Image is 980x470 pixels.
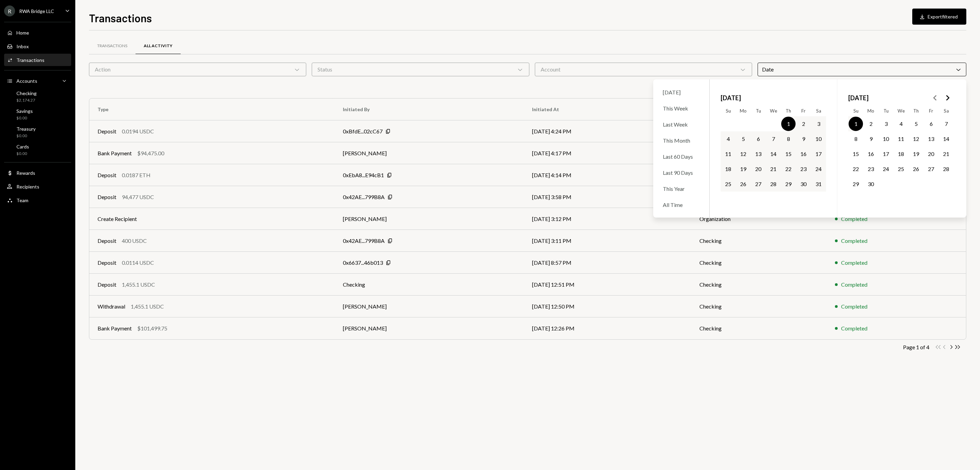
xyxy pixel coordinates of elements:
div: Deposit [98,259,116,267]
button: Friday, September 13th, 2024 [924,132,938,146]
div: Completed [841,324,867,332]
td: [DATE] 12:51 PM [524,274,692,296]
div: $0.00 [16,133,36,139]
td: [PERSON_NAME] [335,317,524,339]
button: Thursday, August 8th, 2024, selected [781,132,796,146]
div: Completed [841,259,867,267]
button: Wednesday, September 4th, 2024 [894,117,908,131]
button: Monday, September 30th, 2024 [864,177,878,191]
div: Completed [841,237,867,245]
button: Wednesday, August 28th, 2024, selected [766,177,781,191]
table: August 2024 [721,105,826,207]
button: Go to the Previous Month [929,92,941,104]
th: Monday [736,105,751,116]
div: Last 90 Days [659,165,704,180]
div: $2,174.27 [16,97,37,103]
a: Cards$0.00 [4,142,71,158]
div: Savings [16,108,33,114]
button: Tuesday, September 3rd, 2024 [879,117,893,131]
button: Wednesday, September 11th, 2024 [894,132,908,146]
div: Deposit [98,193,116,201]
button: Sunday, August 11th, 2024, selected [721,147,735,161]
div: Deposit [98,237,116,245]
button: Sunday, September 22nd, 2024 [849,162,863,176]
button: Tuesday, September 10th, 2024 [879,132,893,146]
div: 0xEbA8...E94cB1 [343,171,384,179]
div: Team [16,197,28,203]
button: Wednesday, September 25th, 2024 [894,162,908,176]
div: [DATE] [659,85,704,100]
a: All Activity [136,37,181,55]
div: This Year [659,181,704,196]
td: [PERSON_NAME] [335,142,524,164]
button: Tuesday, September 17th, 2024 [879,147,893,161]
td: Checking [691,296,827,317]
td: Checking [335,274,524,296]
td: [DATE] 12:50 PM [524,296,692,317]
th: Monday [863,105,878,116]
button: Saturday, August 31st, 2024, selected [811,177,826,191]
button: Monday, August 12th, 2024, selected [736,147,750,161]
td: [DATE] 3:12 PM [524,208,692,230]
button: Tuesday, August 27th, 2024, selected [751,177,765,191]
div: Transactions [16,57,44,63]
div: Accounts [16,78,37,84]
div: Completed [841,215,867,223]
button: Friday, September 20th, 2024 [924,147,938,161]
button: Go to the Next Month [941,92,954,104]
span: [DATE] [848,90,868,105]
button: Thursday, September 19th, 2024 [909,147,923,161]
button: Monday, August 5th, 2024, selected [736,132,750,146]
button: Friday, August 16th, 2024, selected [796,147,811,161]
button: Sunday, August 25th, 2024, selected [721,177,735,191]
div: 0.0194 USDC [122,127,154,135]
span: [DATE] [721,90,741,105]
div: This Week [659,101,704,116]
div: Account [535,63,752,76]
div: 0xBfdE...02cC67 [343,127,383,135]
div: All Activity [144,43,172,49]
button: Wednesday, September 18th, 2024 [894,147,908,161]
button: Monday, August 26th, 2024, selected [736,177,750,191]
div: 0x6637...46b013 [343,259,383,267]
button: Thursday, September 12th, 2024 [909,132,923,146]
div: 0x42AE...799B8A [343,237,385,245]
th: Sunday [848,105,863,116]
button: Saturday, September 28th, 2024 [939,162,953,176]
div: R [4,5,15,16]
button: Tuesday, August 20th, 2024, selected [751,162,765,176]
button: Saturday, September 14th, 2024 [939,132,953,146]
button: Monday, September 23rd, 2024 [864,162,878,176]
td: Checking [691,317,827,339]
a: Transactions [4,54,71,66]
button: Saturday, September 21st, 2024 [939,147,953,161]
div: Action [89,63,306,76]
button: Tuesday, August 6th, 2024, selected [751,132,765,146]
td: [PERSON_NAME] [335,208,524,230]
button: Thursday, August 29th, 2024, selected [781,177,796,191]
td: [PERSON_NAME] [335,296,524,317]
a: Recipients [4,180,71,193]
button: Friday, August 30th, 2024, selected [796,177,811,191]
table: September 2024 [848,105,954,207]
td: [DATE] 3:58 PM [524,186,692,208]
div: 0.0114 USDC [122,259,154,267]
button: Wednesday, August 14th, 2024, selected [766,147,781,161]
div: 1,455.1 USDC [122,280,155,289]
div: Deposit [98,280,116,289]
td: [DATE] 4:17 PM [524,142,692,164]
button: Tuesday, August 13th, 2024, selected [751,147,765,161]
th: Friday [796,105,811,116]
button: Sunday, August 4th, 2024, selected [721,132,735,146]
button: Friday, August 23rd, 2024, selected [796,162,811,176]
td: Checking [691,230,827,252]
button: Friday, September 6th, 2024 [924,117,938,131]
button: Thursday, September 5th, 2024 [909,117,923,131]
th: Type [89,99,335,120]
button: Monday, September 2nd, 2024 [864,117,878,131]
div: $101,499.75 [137,324,167,332]
a: Savings$0.00 [4,106,71,122]
a: Rewards [4,167,71,179]
div: $0.00 [16,115,33,121]
div: Withdrawal [98,302,125,311]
